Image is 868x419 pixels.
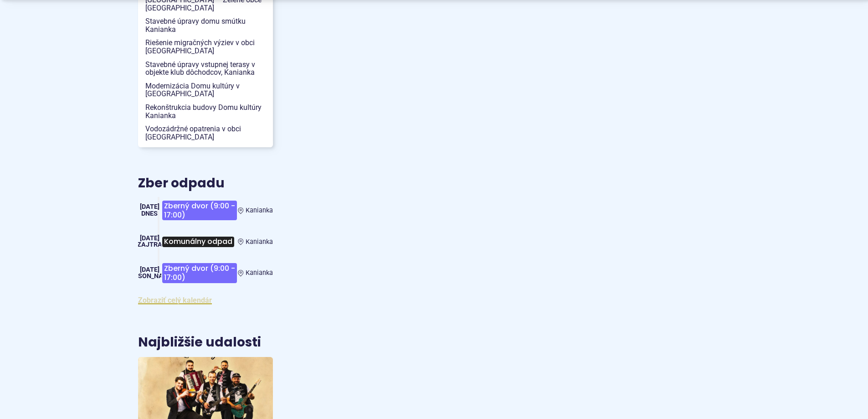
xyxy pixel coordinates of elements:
a: Zberný dvor (9:00 - 17:00) Kanianka [DATE] [PERSON_NAME] [138,259,273,286]
a: Stavebné úpravy domu smútku Kanianka [138,15,273,36]
span: [DATE] [140,266,159,274]
a: Stavebné úpravy vstupnej terasy v objekte klub dôchodcov, Kanianka [138,58,273,79]
span: [DATE] [140,203,159,211]
span: [DATE] [140,234,159,242]
span: Kanianka [246,238,273,246]
span: Modernizácia Domu kultúry v [GEOGRAPHIC_DATA] [145,79,266,101]
span: Dnes [141,210,158,217]
span: Zajtra [137,241,162,248]
a: Rekonštrukcia budovy Domu kultúry Kanianka [138,101,273,122]
a: Modernizácia Domu kultúry v [GEOGRAPHIC_DATA] [138,79,273,101]
h3: Najbližšie udalosti [138,336,261,350]
span: Zberný dvor (9:00 - 17:00) [162,201,237,220]
a: Riešenie migračných výziev v obci [GEOGRAPHIC_DATA] [138,36,273,57]
span: Zberný dvor (9:00 - 17:00) [162,263,237,283]
span: Komunálny odpad [162,237,234,247]
span: Riešenie migračných výziev v obci [GEOGRAPHIC_DATA] [145,36,266,57]
span: Stavebné úpravy domu smútku Kanianka [145,15,266,36]
span: Vodozádržné opatrenia v obci [GEOGRAPHIC_DATA] [145,122,266,144]
a: Zberný dvor (9:00 - 17:00) Kanianka [DATE] Dnes [138,197,273,224]
span: [PERSON_NAME] [124,272,175,280]
span: Stavebné úpravy vstupnej terasy v objekte klub dôchodcov, Kanianka [145,58,266,79]
a: Vodozádržné opatrenia v obci [GEOGRAPHIC_DATA] [138,122,273,144]
span: Kanianka [246,207,273,214]
h3: Zber odpadu [138,176,273,191]
a: Komunálny odpad Kanianka [DATE] Zajtra [138,231,273,252]
a: Zobraziť celý kalendár [138,296,212,305]
span: Rekonštrukcia budovy Domu kultúry Kanianka [145,101,266,122]
span: Kanianka [246,269,273,277]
